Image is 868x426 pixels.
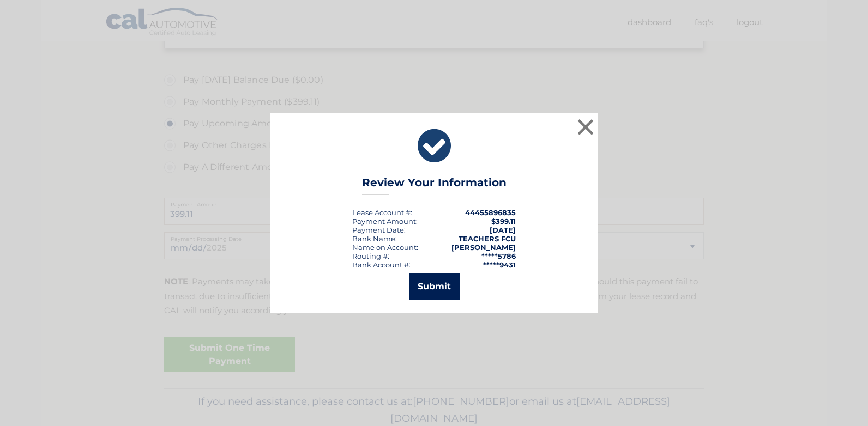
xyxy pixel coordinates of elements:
[352,234,397,243] div: Bank Name:
[459,234,516,243] strong: TEACHERS FCU
[352,217,418,226] div: Payment Amount:
[490,226,516,234] span: [DATE]
[409,273,460,300] button: Submit
[352,260,411,269] div: Bank Account #:
[352,226,406,234] div: :
[451,243,516,252] strong: [PERSON_NAME]
[465,208,516,217] strong: 44455896835
[352,208,412,217] div: Lease Account #:
[491,217,516,226] span: $399.11
[362,176,507,195] h3: Review Your Information
[352,226,404,234] span: Payment Date
[575,116,596,138] button: ×
[352,252,389,260] div: Routing #:
[352,243,418,252] div: Name on Account:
